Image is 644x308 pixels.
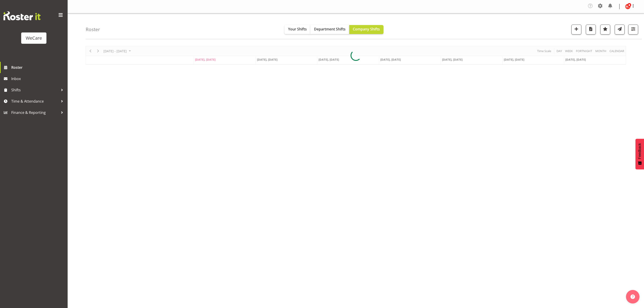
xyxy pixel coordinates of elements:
button: Highlight an important date within the roster. [600,25,610,34]
img: michelle-thomas11470.jpg [625,4,630,9]
span: Feedback [638,143,642,159]
span: Shifts [11,87,59,93]
button: Filter Shifts [628,25,638,34]
button: Add a new shift [571,25,581,34]
img: help-xxl-2.png [630,294,635,299]
div: WeCare [26,35,42,41]
button: Send a list of all shifts for the selected filtered period to all rostered employees. [615,25,625,34]
button: Department Shifts [310,25,349,34]
span: Department Shifts [314,27,346,32]
button: Download a PDF of the roster according to the set date range. [586,25,596,34]
button: Your Shifts [284,25,310,34]
button: Feedback - Show survey [635,139,644,169]
span: Inbox [11,75,65,82]
span: Company Shifts [353,27,380,32]
span: Roster [11,64,65,71]
span: Your Shifts [288,27,307,32]
span: Finance & Reporting [11,109,59,116]
img: Rosterit website logo [3,11,41,20]
span: Time & Attendance [11,98,59,105]
h4: Roster [86,27,100,32]
button: Company Shifts [349,25,383,34]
